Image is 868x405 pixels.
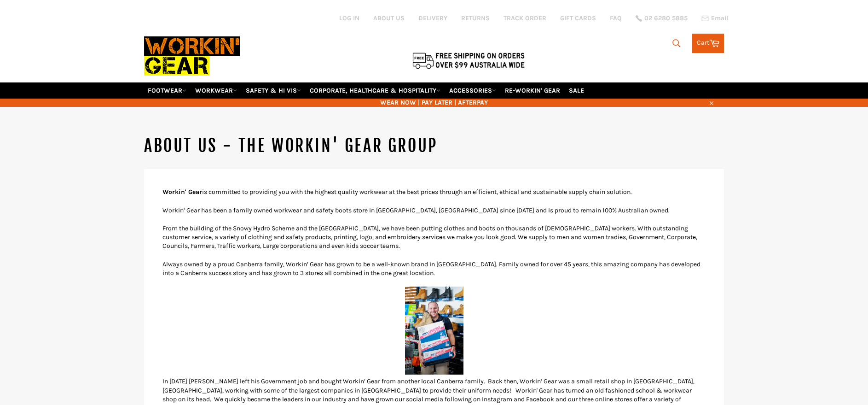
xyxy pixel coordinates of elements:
[162,206,706,215] p: Workin’ Gear has been a family owned workwear and safety boots store in [GEOGRAPHIC_DATA], [GEOGR...
[461,14,490,23] a: RETURNS
[501,82,564,99] a: RE-WORKIN' GEAR
[503,14,546,23] a: TRACK ORDER
[144,135,724,158] h1: ABOUT US - The Workin' Gear Group
[144,30,240,82] img: Workin Gear leaders in Workwear, Safety Boots, PPE, Uniforms. Australia's No.1 in Workwear
[144,98,724,107] span: WEAR NOW | PAY LATER | AFTERPAY
[446,82,500,99] a: ACCESSORIES
[610,14,622,23] a: FAQ
[560,14,596,23] a: GIFT CARDS
[242,82,305,99] a: SAFETY & HI VIS
[162,224,706,251] p: From the building of the Snowy Hydro Scheme and the [GEOGRAPHIC_DATA], we have been putting cloth...
[692,34,724,53] a: Cart
[162,260,706,278] p: Always owned by a proud Canberra family, Workin’ Gear has grown to be a well-known brand in [GEOG...
[162,188,202,196] strong: Workin' Gear
[162,188,706,196] p: is committed to providing you with the highest quality workwear at the best prices through an eff...
[191,82,241,99] a: WORKWEAR
[144,82,190,99] a: FOOTWEAR
[565,82,588,99] a: SALE
[701,15,729,22] a: Email
[644,15,688,22] span: 02 6280 5885
[636,15,688,22] a: 02 6280 5885
[339,14,359,22] a: Log in
[411,51,526,70] img: Flat $9.95 shipping Australia wide
[306,82,444,99] a: CORPORATE, HEALTHCARE & HOSPITALITY
[711,15,729,22] span: Email
[373,14,405,23] a: ABOUT US
[418,14,447,23] a: DELIVERY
